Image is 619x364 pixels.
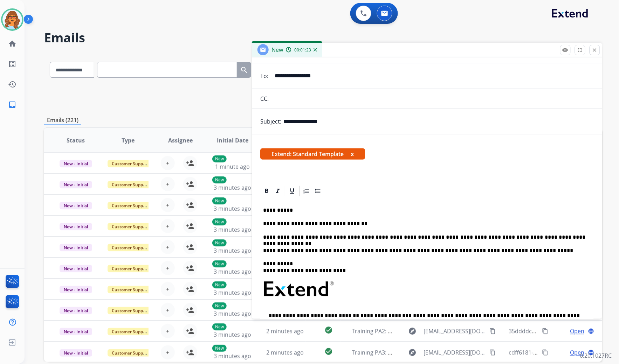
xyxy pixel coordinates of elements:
[166,180,169,188] span: +
[214,289,252,296] span: 3 minutes ago
[260,72,268,80] p: To:
[592,47,598,53] mat-icon: close
[108,286,153,293] span: Customer Support
[166,306,169,314] span: +
[44,116,81,125] p: Emails (221)
[212,197,227,204] p: New
[186,348,194,357] mat-icon: person_add
[108,307,153,314] span: Customer Support
[260,148,365,160] span: Extend: Standard Template
[67,136,85,145] span: Status
[570,327,584,335] span: Open
[324,326,333,334] mat-icon: check_circle
[186,243,194,251] mat-icon: person_add
[8,100,16,109] mat-icon: inbox
[186,306,194,314] mat-icon: person_add
[2,10,22,29] img: avatar
[424,327,486,335] span: [EMAIL_ADDRESS][DOMAIN_NAME]
[542,328,549,334] mat-icon: content_copy
[424,348,486,357] span: [EMAIL_ADDRESS][DOMAIN_NAME]
[44,31,602,45] h2: Emails
[166,159,169,167] span: +
[161,345,175,359] button: +
[351,150,354,158] button: x
[212,345,227,352] p: New
[186,180,194,188] mat-icon: person_add
[490,349,496,356] mat-icon: content_copy
[166,201,169,209] span: +
[108,160,153,167] span: Customer Support
[108,181,153,188] span: Customer Support
[240,66,248,74] mat-icon: search
[108,223,153,230] span: Customer Support
[168,136,193,145] span: Assignee
[60,202,92,209] span: New - Initial
[166,243,169,251] span: +
[212,218,227,225] p: New
[161,219,175,233] button: +
[161,282,175,296] button: +
[212,302,227,309] p: New
[60,160,92,167] span: New - Initial
[408,327,417,335] mat-icon: explore
[161,177,175,191] button: +
[352,349,493,356] span: Training PA3: Do Not Assign (Prnsez [PERSON_NAME])
[562,47,569,53] mat-icon: remove_red_eye
[214,268,252,275] span: 3 minutes ago
[215,163,250,170] span: 1 minute ago
[261,186,272,196] div: Bold
[212,176,227,183] p: New
[186,327,194,335] mat-icon: person_add
[60,307,92,314] span: New - Initial
[161,240,175,254] button: +
[60,349,92,357] span: New - Initial
[577,47,583,53] mat-icon: fullscreen
[161,198,175,212] button: +
[301,186,312,196] div: Ordered List
[108,265,153,272] span: Customer Support
[60,223,92,230] span: New - Initial
[509,349,613,356] span: cdff6181-e82e-4033-abc0-2209e8a308af
[214,331,252,338] span: 3 minutes ago
[509,327,613,335] span: 35ddddc2-e353-4faf-8e38-154e2f9c4216
[287,186,297,196] div: Underline
[212,281,227,288] p: New
[161,261,175,275] button: +
[266,327,304,335] span: 2 minutes ago
[161,324,175,338] button: +
[161,156,175,170] button: +
[580,351,612,360] p: 0.20.1027RC
[166,327,169,335] span: +
[570,348,584,357] span: Open
[490,328,496,334] mat-icon: content_copy
[186,159,194,167] mat-icon: person_add
[8,60,16,68] mat-icon: list_alt
[60,244,92,251] span: New - Initial
[166,285,169,293] span: +
[312,186,323,196] div: Bullet List
[60,328,92,335] span: New - Initial
[186,201,194,209] mat-icon: person_add
[214,247,252,254] span: 3 minutes ago
[186,285,194,293] mat-icon: person_add
[108,244,153,251] span: Customer Support
[166,222,169,230] span: +
[214,226,252,233] span: 3 minutes ago
[408,348,417,357] mat-icon: explore
[186,222,194,230] mat-icon: person_add
[271,46,283,54] span: New
[166,348,169,357] span: +
[260,117,281,126] p: Subject:
[108,349,153,357] span: Customer Support
[214,205,252,212] span: 3 minutes ago
[294,47,311,53] span: 00:01:23
[542,349,549,356] mat-icon: content_copy
[588,328,594,334] mat-icon: language
[352,327,493,335] span: Training PA2: Do Not Assign (Prnsez [PERSON_NAME])
[186,264,194,272] mat-icon: person_add
[588,349,594,356] mat-icon: language
[8,80,16,89] mat-icon: history
[161,303,175,317] button: +
[214,184,252,191] span: 3 minutes ago
[212,323,227,330] p: New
